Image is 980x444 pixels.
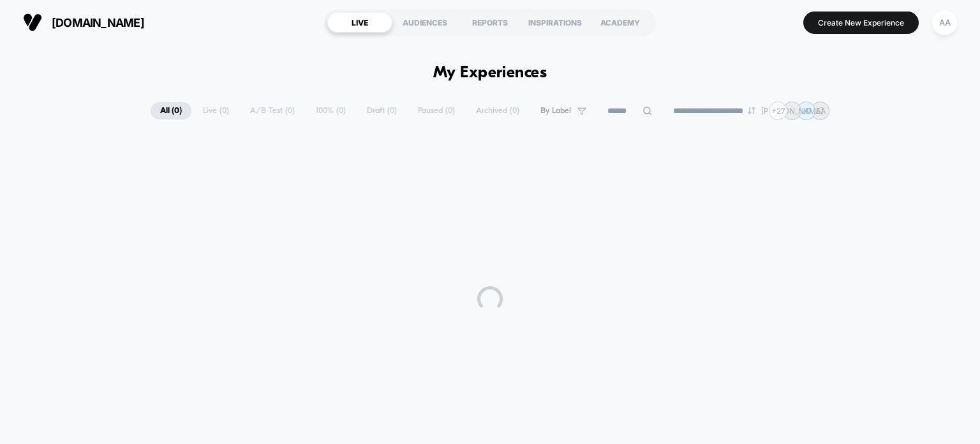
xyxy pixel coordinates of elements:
div: INSPIRATIONS [523,12,588,33]
div: AUDIENCES [392,12,457,33]
button: AA [928,10,961,36]
div: REPORTS [457,12,523,33]
img: Visually logo [23,13,42,32]
button: [DOMAIN_NAME] [19,12,148,33]
span: All ( 0 ) [151,102,191,119]
span: By Label [540,106,571,116]
div: ACADEMY [588,12,653,33]
div: LIVE [327,12,392,33]
div: + 27 [769,102,787,120]
div: AA [932,10,957,35]
span: [DOMAIN_NAME] [52,16,144,29]
img: end [748,107,755,114]
button: Create New Experience [803,11,919,34]
h1: My Experiences [433,64,547,82]
p: [PERSON_NAME] [761,106,823,116]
